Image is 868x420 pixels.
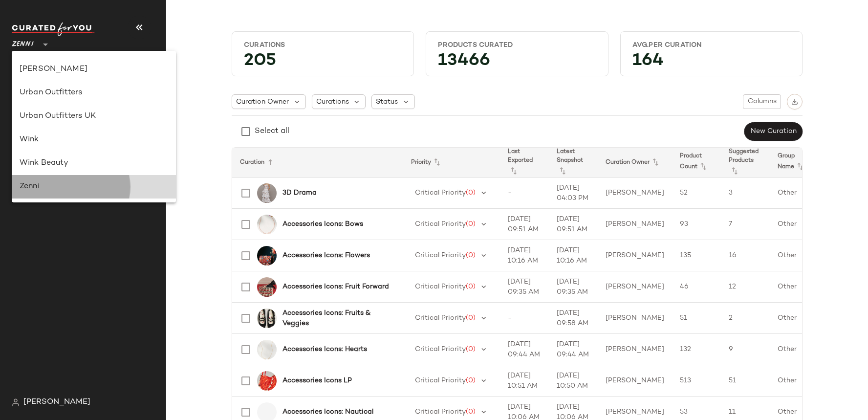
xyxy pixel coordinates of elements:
[12,22,95,36] img: cfy_white_logo.C9jOOHJF.svg
[415,252,466,259] span: Critical Priority
[282,344,367,354] b: Accessories Icons: Hearts
[466,283,476,290] span: (0)
[282,308,391,329] b: Accessories Icons: Fruits & Veggies
[770,177,819,209] td: Other
[672,209,721,240] td: 93
[500,271,549,303] td: [DATE] 09:35 AM
[33,116,77,127] span: All Products
[750,128,797,135] span: New Curation
[282,376,352,386] b: Accessories Icons LP
[721,209,770,240] td: 7
[770,148,819,177] th: Group Name
[721,303,770,334] td: 2
[672,177,721,209] td: 52
[257,183,277,203] img: 92526904_011_b
[31,96,70,108] span: Dashboard
[415,314,466,322] span: Critical Priority
[12,33,34,51] span: Zenni
[415,221,466,228] span: Critical Priority
[744,122,803,141] button: New Curation
[500,240,549,271] td: [DATE] 10:16 AM
[721,365,770,397] td: 51
[232,148,403,177] th: Curation
[625,54,798,72] div: 164
[549,177,598,209] td: [DATE] 04:03 PM
[549,148,598,177] th: Latest Snapshot
[257,371,277,391] img: 103522066_070_b
[598,240,672,271] td: [PERSON_NAME]
[466,252,476,259] span: (0)
[743,94,781,109] button: Columns
[549,209,598,240] td: [DATE] 09:51 AM
[257,340,277,359] img: 105080691_072_b
[466,377,476,384] span: (0)
[236,54,410,72] div: 205
[770,365,819,397] td: Other
[415,346,466,353] span: Critical Priority
[549,271,598,303] td: [DATE] 09:35 AM
[415,283,466,290] span: Critical Priority
[244,41,402,50] div: Curations
[672,148,721,177] th: Product Count
[33,135,97,147] span: Global Clipboards
[549,240,598,271] td: [DATE] 10:16 AM
[791,98,798,105] img: svg%3e
[282,250,370,261] b: Accessories Icons: Flowers
[672,303,721,334] td: 51
[12,398,20,406] img: svg%3e
[466,189,476,197] span: (0)
[466,408,476,416] span: (0)
[430,54,604,72] div: 13466
[257,215,277,234] img: 104341623_066_b
[598,271,672,303] td: [PERSON_NAME]
[672,240,721,271] td: 135
[500,303,549,334] td: -
[415,408,466,416] span: Critical Priority
[257,309,277,328] img: 103030789_001_b
[632,41,790,50] div: Avg.per Curation
[255,126,289,137] div: Select all
[500,365,549,397] td: [DATE] 10:51 AM
[257,277,277,297] img: 103040366_012_b14
[282,188,317,198] b: 3D Drama
[316,97,349,107] span: Curations
[721,271,770,303] td: 12
[721,177,770,209] td: 3
[598,334,672,365] td: [PERSON_NAME]
[672,365,721,397] td: 513
[770,271,819,303] td: Other
[466,346,476,353] span: (0)
[598,209,672,240] td: [PERSON_NAME]
[282,407,373,417] b: Accessories Icons: Nautical
[598,365,672,397] td: [PERSON_NAME]
[438,41,596,50] div: Products Curated
[672,334,721,365] td: 132
[282,219,363,229] b: Accessories Icons: Bows
[415,377,466,384] span: Critical Priority
[549,303,598,334] td: [DATE] 09:58 AM
[500,209,549,240] td: [DATE] 09:51 AM
[68,155,81,166] span: (0)
[33,155,68,166] span: Curations
[770,240,819,271] td: Other
[500,148,549,177] th: Last Exported
[549,334,598,365] td: [DATE] 09:44 AM
[721,334,770,365] td: 9
[770,209,819,240] td: Other
[598,177,672,209] td: [PERSON_NAME]
[598,303,672,334] td: [PERSON_NAME]
[466,314,476,322] span: (0)
[415,189,466,197] span: Critical Priority
[97,135,109,147] span: (0)
[721,148,770,177] th: Suggested Products
[598,148,672,177] th: Curation Owner
[770,303,819,334] td: Other
[466,221,476,228] span: (0)
[257,246,277,265] img: 103040366_060_b14
[23,397,90,408] span: [PERSON_NAME]
[721,240,770,271] td: 16
[236,97,289,107] span: Curation Owner
[770,334,819,365] td: Other
[16,97,25,107] img: svg%3e
[376,97,398,107] span: Status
